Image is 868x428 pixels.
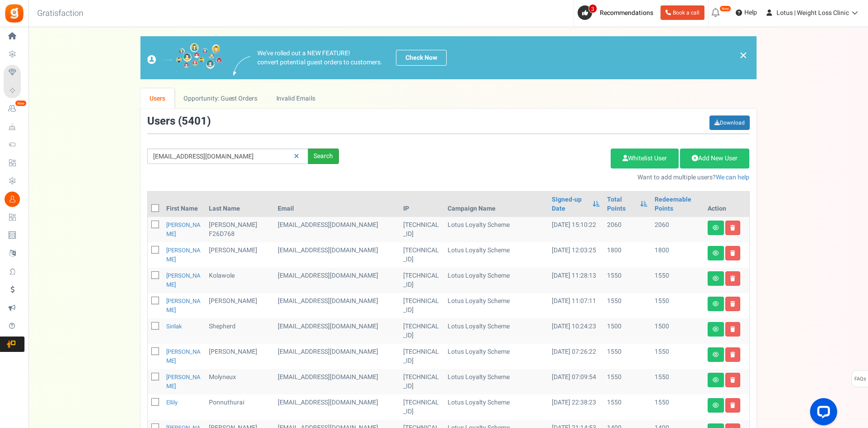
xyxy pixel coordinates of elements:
[400,344,444,369] td: [TECHNICAL_ID]
[730,377,735,383] i: Delete user
[147,149,308,164] input: Search by email or name
[730,352,735,357] i: Delete user
[651,268,704,293] td: 1550
[611,149,679,168] a: Whitelist User
[603,369,651,394] td: 1550
[444,293,548,318] td: Lotus Loyalty Scheme
[713,352,719,357] i: View details
[603,344,651,369] td: 1550
[548,217,603,242] td: [DATE] 15:10:22
[444,268,548,293] td: Lotus Loyalty Scheme
[603,293,651,318] td: 1550
[548,268,603,293] td: [DATE] 11:28:13
[400,394,444,420] td: [TECHNICAL_ID]
[719,5,731,12] em: New
[600,8,653,18] span: Recommendations
[552,195,588,213] a: Signed-up Date
[140,88,175,109] a: Users
[651,242,704,268] td: 1800
[400,318,444,344] td: [TECHNICAL_ID]
[730,403,735,408] i: Delete user
[603,394,651,420] td: 1550
[205,242,274,268] td: [PERSON_NAME]
[603,318,651,344] td: 1500
[166,322,182,331] a: Sirilak
[205,344,274,369] td: [PERSON_NAME]
[704,192,749,217] th: Action
[274,344,400,369] td: customer
[274,242,400,268] td: customer
[163,192,206,217] th: First Name
[205,318,274,344] td: Shepherd
[713,327,719,332] i: View details
[444,242,548,268] td: Lotus Loyalty Scheme
[713,225,719,231] i: View details
[4,3,24,24] img: Gratisfaction
[267,88,324,109] a: Invalid Emails
[274,369,400,394] td: customer
[548,293,603,318] td: [DATE] 11:07:11
[730,276,735,281] i: Delete user
[400,369,444,394] td: [TECHNICAL_ID]
[548,242,603,268] td: [DATE] 12:03:25
[15,100,27,106] em: New
[444,394,548,420] td: Lotus Loyalty Scheme
[166,221,201,238] a: [PERSON_NAME]
[713,403,719,408] i: View details
[651,394,704,420] td: 1550
[444,344,548,369] td: Lotus Loyalty Scheme
[274,394,400,420] td: customer
[205,268,274,293] td: kolawole
[166,297,201,314] a: [PERSON_NAME]
[274,318,400,344] td: customer
[716,173,749,182] a: We can help
[444,318,548,344] td: Lotus Loyalty Scheme
[713,301,719,307] i: View details
[174,88,266,109] a: Opportunity: Guest Orders
[730,250,735,256] i: Delete user
[233,56,251,76] img: images
[274,217,400,242] td: customer
[713,377,719,383] i: View details
[289,149,304,164] a: Reset
[205,217,274,242] td: [PERSON_NAME] F26D768
[742,8,757,17] span: Help
[732,5,761,20] a: Help
[651,344,704,369] td: 1550
[166,373,201,390] a: [PERSON_NAME]
[166,271,201,289] a: [PERSON_NAME]
[274,293,400,318] td: customer
[713,276,719,281] i: View details
[578,5,657,20] a: 3 Recommendations
[730,301,735,307] i: Delete user
[400,268,444,293] td: [TECHNICAL_ID]
[655,195,700,213] a: Redeemable Points
[651,293,704,318] td: 1550
[205,293,274,318] td: [PERSON_NAME]
[730,225,735,231] i: Delete user
[166,246,201,264] a: [PERSON_NAME]
[27,5,93,23] h3: Gratisfaction
[444,369,548,394] td: Lotus Loyalty Scheme
[166,398,178,407] a: Ellily
[205,369,274,394] td: Molyneux
[548,394,603,420] td: [DATE] 22:38:23
[444,217,548,242] td: Lotus Loyalty Scheme
[651,369,704,394] td: 1550
[308,149,339,164] div: Search
[651,318,704,344] td: 1500
[709,115,750,130] a: Download
[588,4,597,13] span: 3
[400,242,444,268] td: [TECHNICAL_ID]
[713,250,719,256] i: View details
[147,43,222,72] img: images
[352,173,750,182] p: Want to add multiple users?
[400,192,444,217] th: IP
[651,217,704,242] td: 2060
[854,370,866,388] span: FAQs
[205,192,274,217] th: Last Name
[607,195,635,213] a: Total Points
[166,347,201,365] a: [PERSON_NAME]
[396,50,447,66] a: Check Now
